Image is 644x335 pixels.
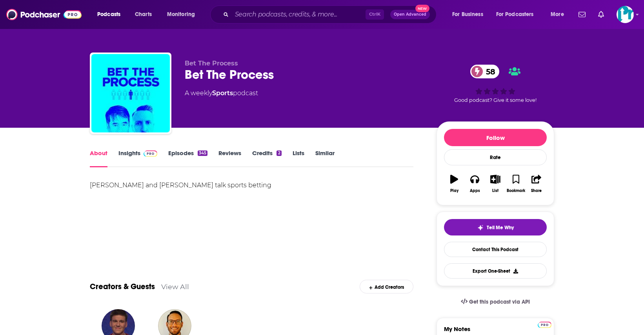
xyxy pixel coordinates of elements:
span: Monitoring [167,9,195,20]
a: View All [161,282,189,291]
a: Charts [130,8,156,21]
button: Follow [444,129,547,146]
a: Lists [293,149,304,167]
button: open menu [491,8,545,21]
span: New [415,5,429,12]
button: open menu [92,8,131,21]
span: For Business [452,9,483,20]
a: Credits2 [252,149,281,167]
span: Good podcast? Give it some love! [454,97,537,103]
div: Search podcasts, credits, & more... [218,5,444,24]
div: List [492,188,498,193]
a: Contact This Podcast [444,242,547,257]
button: Export One-Sheet [444,263,547,279]
img: tell me why sparkle [477,225,484,231]
button: Bookmark [506,170,526,198]
a: Sports [212,89,233,97]
div: 2 [277,150,281,156]
span: Logged in as Predictitpress [617,6,634,23]
div: Rate [444,149,547,165]
a: Show notifications dropdown [575,8,589,21]
button: Apps [464,170,485,198]
span: Tell Me Why [487,225,514,231]
button: Share [526,170,547,198]
a: 58 [470,65,499,78]
a: Pro website [538,321,551,328]
button: List [485,170,506,198]
span: 58 [478,65,499,78]
a: Get this podcast via API [455,292,536,311]
div: [PERSON_NAME] and [PERSON_NAME] talk sports betting [90,180,413,191]
div: Bookmark [507,188,525,193]
span: Podcasts [97,9,120,20]
span: Ctrl K [366,9,384,20]
span: Open Advanced [394,13,426,16]
span: More [551,9,564,20]
button: open menu [447,8,493,21]
div: Apps [470,188,480,193]
div: 345 [198,150,207,156]
a: Reviews [218,149,241,167]
img: Podchaser - Follow, Share and Rate Podcasts [6,7,82,22]
img: Podchaser Pro [144,150,157,157]
img: User Profile [617,6,634,23]
img: Bet The Process [91,54,170,132]
button: Open AdvancedNew [390,10,430,19]
button: open menu [162,8,205,21]
div: Share [531,188,542,193]
button: open menu [545,8,574,21]
span: Bet The Process [185,60,238,67]
a: InsightsPodchaser Pro [118,149,157,167]
button: tell me why sparkleTell Me Why [444,219,547,235]
span: For Podcasters [496,9,534,20]
div: A weekly podcast [185,89,258,98]
button: Show profile menu [617,6,634,23]
a: Creators & Guests [90,282,155,292]
span: Charts [135,9,152,20]
img: Podchaser Pro [538,322,551,328]
input: Search podcasts, credits, & more... [232,8,366,21]
a: Similar [315,149,335,167]
div: Add Creators [360,280,413,293]
a: About [90,149,107,167]
a: Show notifications dropdown [595,8,607,21]
button: Play [444,170,464,198]
div: Play [450,188,458,193]
a: Episodes345 [168,149,207,167]
span: Get this podcast via API [469,299,530,305]
div: 58Good podcast? Give it some love! [437,60,554,108]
